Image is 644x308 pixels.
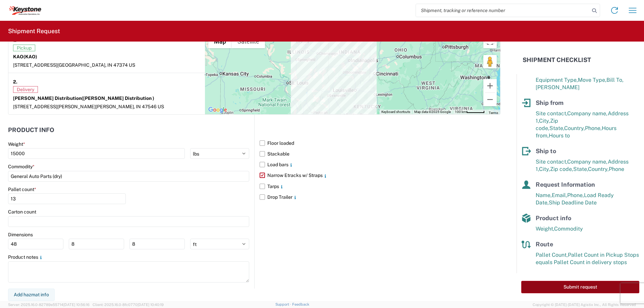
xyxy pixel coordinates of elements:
[13,78,17,86] strong: 2.
[13,104,96,109] span: [STREET_ADDRESS][PERSON_NAME]
[536,77,578,83] span: Equipment Type,
[483,55,497,68] button: Drag Pegman onto the map to open Street View
[567,159,608,165] span: Company name,
[550,166,573,172] span: Zip code,
[138,303,164,307] span: [DATE] 10:40:19
[8,186,36,192] label: Pallet count
[536,110,567,117] span: Site contact,
[260,138,500,148] label: Floor loaded
[483,93,497,106] button: Zoom out
[8,27,60,35] h2: Shipment Request
[416,4,590,17] input: Shipment, tracking or reference number
[13,45,35,51] span: Pickup
[549,125,564,131] span: State,
[578,77,606,83] span: Move Type,
[8,164,35,170] label: Commodity
[207,106,229,114] img: Google
[8,141,25,147] label: Weight
[585,125,602,131] span: Phone,
[57,62,135,68] span: [GEOGRAPHIC_DATA], IN 47374 US
[82,96,154,101] span: ([PERSON_NAME] Distribution )
[549,132,570,139] span: Hours to
[536,84,580,90] span: [PERSON_NAME]
[536,226,554,232] span: Weight,
[414,110,451,114] span: Map data ©2025 Google
[521,281,639,293] button: Submit request
[13,54,37,59] strong: KAO
[573,166,588,172] span: State,
[606,77,624,83] span: Bill To,
[207,106,229,114] a: Open this area in Google Maps (opens a new window)
[536,192,552,198] span: Name,
[69,239,124,249] input: W
[129,239,185,249] input: H
[8,239,63,249] input: L
[554,226,583,232] span: Commodity
[208,35,232,48] button: Show street map
[455,110,466,114] span: 100 km
[260,170,500,181] label: Narrow Etracks w/ Straps
[260,192,500,202] label: Drop Trailer
[536,252,568,258] span: Pallet Count,
[609,166,624,172] span: Phone
[8,209,36,215] label: Carton count
[539,166,550,172] span: City,
[536,99,563,106] span: Ship from
[536,159,567,165] span: Site contact,
[8,232,33,238] label: Dimensions
[260,181,500,192] label: Tarps
[96,104,164,109] span: [PERSON_NAME], IN 47546 US
[549,199,597,206] span: Ship Deadline Date
[489,111,498,115] a: Terms
[13,86,38,93] span: Delivery
[536,147,556,155] span: Ship to
[13,62,57,68] span: [STREET_ADDRESS]
[63,303,90,307] span: [DATE] 10:56:16
[567,192,584,198] span: Phone,
[275,302,292,306] a: Support
[564,125,585,131] span: Country,
[381,110,410,114] button: Keyboard shortcuts
[13,96,154,101] strong: [PERSON_NAME] Distribution
[93,303,164,307] span: Client: 2025.16.0-8fc0770
[588,166,609,172] span: Country,
[533,302,636,308] span: Copyright © [DATE]-[DATE] Agistix Inc., All Rights Reserved
[232,35,265,48] button: Show satellite imagery
[23,54,37,59] span: (KAO)
[8,127,54,133] h2: Product Info
[260,148,500,159] label: Stackable
[292,302,309,306] a: Feedback
[8,303,90,307] span: Server: 2025.16.0-82789e55714
[260,159,500,170] label: Load bars
[552,192,567,198] span: Email,
[567,110,608,117] span: Company name,
[453,110,487,114] button: Map Scale: 100 km per 51 pixels
[536,241,553,248] span: Route
[483,79,497,93] button: Zoom in
[539,118,550,124] span: City,
[8,254,44,260] label: Product notes
[536,181,595,188] span: Request Information
[523,56,591,64] h2: Shipment Checklist
[536,214,571,222] span: Product info
[536,252,639,265] span: Pallet Count in Pickup Stops equals Pallet Count in delivery stops
[8,289,55,301] button: Add hazmat info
